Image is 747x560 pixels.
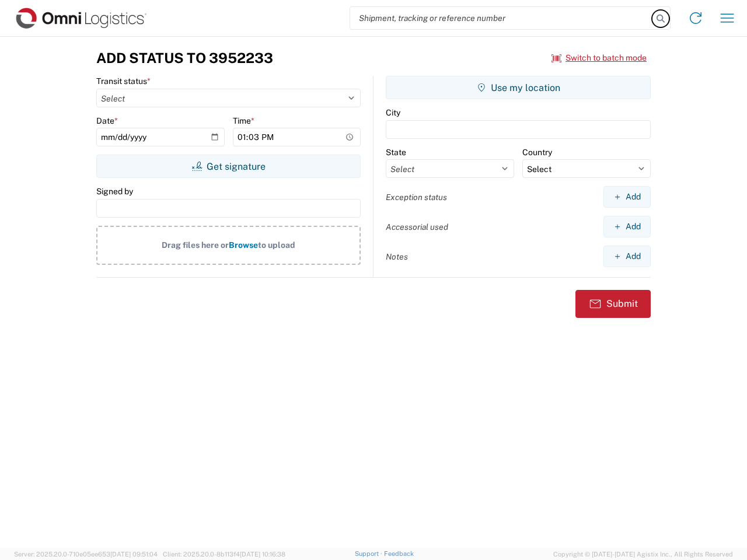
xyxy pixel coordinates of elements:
[384,550,414,557] a: Feedback
[386,251,408,262] label: Notes
[162,240,229,250] span: Drag files here or
[350,7,652,29] input: Shipment, tracking or reference number
[575,290,651,318] button: Submit
[229,240,258,250] span: Browse
[96,155,361,178] button: Get signature
[386,147,406,157] label: State
[355,550,384,557] a: Support
[386,76,651,99] button: Use my location
[163,551,285,558] span: Client: 2025.20.0-8b113f4
[553,549,733,559] span: Copyright © [DATE]-[DATE] Agistix Inc., All Rights Reserved
[240,551,285,558] span: [DATE] 10:16:38
[233,116,254,126] label: Time
[96,76,151,86] label: Transit status
[14,551,158,558] span: Server: 2025.20.0-710e05ee653
[96,50,273,66] h3: Add Status to 3952233
[522,147,552,157] label: Country
[386,192,447,202] label: Exception status
[551,48,647,68] button: Switch to batch mode
[110,551,158,558] span: [DATE] 09:51:04
[603,186,651,208] button: Add
[386,107,400,118] label: City
[258,240,295,250] span: to upload
[603,246,651,267] button: Add
[603,216,651,237] button: Add
[96,186,133,197] label: Signed by
[386,222,448,232] label: Accessorial used
[96,116,118,126] label: Date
